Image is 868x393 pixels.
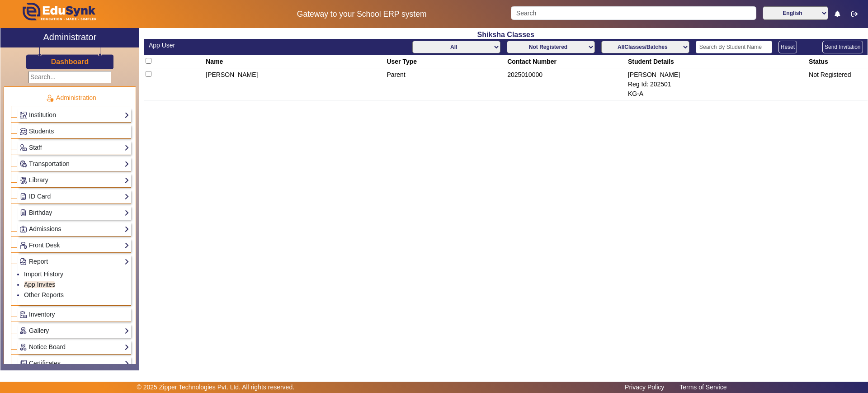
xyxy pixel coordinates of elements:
span: Inventory [29,311,55,318]
span: Students [29,128,54,135]
td: Parent [385,68,506,100]
div: [PERSON_NAME] [628,70,806,80]
p: Administration [11,93,131,103]
h5: Gateway to your School ERP system [222,9,501,19]
a: Students [19,126,129,137]
a: App Invites [24,281,55,288]
h2: Shiksha Classes [144,30,868,39]
a: Dashboard [51,57,90,66]
input: Search... [28,71,111,83]
img: Administration.png [46,94,54,102]
input: Search [511,6,756,20]
td: Not Registered [807,68,868,100]
a: Other Reports [24,291,64,298]
button: Reset [778,41,797,53]
td: 2025010000 [506,68,627,100]
td: [PERSON_NAME] [204,68,385,100]
h3: Dashboard [51,57,89,66]
a: Terms of Service [675,381,731,393]
th: Name [204,55,385,68]
th: User Type [385,55,506,68]
div: KG-A [628,89,806,99]
a: Administrator [0,28,139,47]
a: Import History [24,270,63,278]
img: Inventory.png [20,311,27,318]
th: Status [807,55,868,68]
img: Students.png [20,128,27,135]
div: App User [149,41,501,50]
input: Search By Student Name [696,41,772,53]
button: Send Invitation [822,41,863,53]
a: Inventory [19,309,129,320]
div: Reg Id: 202501 [628,80,806,89]
h2: Administrator [43,32,97,43]
p: © 2025 Zipper Technologies Pvt. Ltd. All rights reserved. [137,383,295,392]
a: Privacy Policy [620,381,669,393]
th: Student Details [626,55,807,68]
th: Contact Number [506,55,627,68]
